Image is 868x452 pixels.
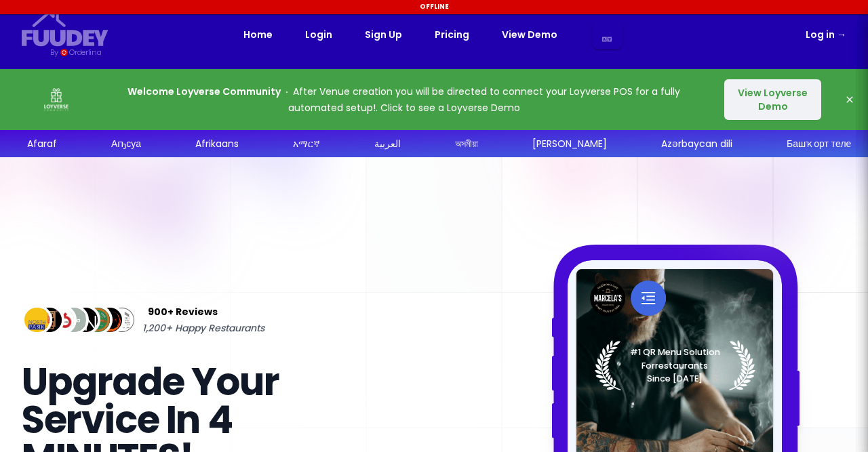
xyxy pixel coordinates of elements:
[111,137,141,151] div: Аҧсуа
[46,305,77,335] img: Review Img
[374,137,401,151] div: العربية
[69,47,101,58] div: Orderlina
[106,305,137,335] img: Review Img
[95,305,125,335] img: Review Img
[532,137,607,151] div: [PERSON_NAME]
[148,304,218,320] span: 900+ Reviews
[22,305,52,335] img: Review Img
[455,137,478,151] div: অসমীয়া
[127,85,281,98] strong: Welcome Loyverse Community
[365,26,402,43] a: Sign Up
[2,2,866,12] div: Offline
[502,26,557,43] a: View Demo
[34,305,64,335] img: Review Img
[103,83,705,116] p: After Venue creation you will be directed to connect your Loyverse POS for a fully automated setu...
[595,340,755,390] img: Laurel
[71,305,101,335] img: Review Img
[787,137,851,151] div: Башҡорт теле
[58,305,89,335] img: Review Img
[50,47,58,58] div: By
[837,28,846,41] span: →
[305,26,332,43] a: Login
[724,79,821,120] button: View Loyverse Demo
[22,11,108,47] svg: {/* Added fill="currentColor" here */} {/* This rectangle defines the background. Its explicit fi...
[83,305,113,335] img: Review Img
[195,137,239,151] div: Afrikaans
[27,137,57,151] div: Afaraf
[142,320,264,336] span: 1,200+ Happy Restaurants
[661,137,732,151] div: Azərbaycan dili
[806,26,846,43] a: Log in
[243,26,273,43] a: Home
[435,26,469,43] a: Pricing
[293,137,320,151] div: አማርኛ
